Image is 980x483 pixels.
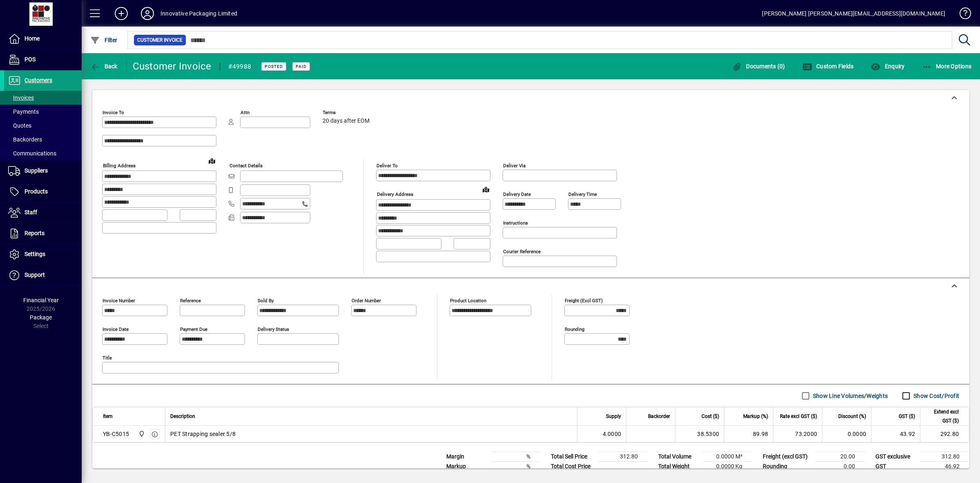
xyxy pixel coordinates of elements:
span: Custom Fields [802,63,854,70]
a: Invoices [4,91,82,105]
mat-label: Invoice To [102,110,124,115]
mat-label: Order number [352,298,381,303]
span: Backorder [648,412,670,421]
td: 0.0000 M³ [703,452,752,462]
app-page-header-button: Back [82,59,127,74]
td: Margin [442,452,491,462]
mat-label: Product location [450,298,486,303]
mat-label: Attn [241,110,249,115]
span: Innovative Packaging [136,429,146,438]
a: Home [4,29,82,49]
span: Backorders [8,136,42,143]
td: 312.80 [599,452,648,462]
td: Total Weight [654,462,703,472]
span: 4.0000 [603,430,621,438]
span: Enquiry [871,63,904,70]
mat-label: Delivery date [503,191,531,197]
a: Settings [4,244,82,265]
span: Documents (0) [732,63,785,70]
span: GST ($) [899,412,915,421]
td: Total Sell Price [547,452,599,462]
label: Show Cost/Profit [912,392,959,400]
span: Customer Invoice [137,36,183,44]
span: Staff [24,209,37,216]
span: Back [90,63,118,70]
a: Reports [4,223,82,244]
button: Add [108,6,134,21]
mat-label: Sold by [258,298,274,303]
span: Filter [90,37,118,43]
span: Item [103,412,113,421]
span: Discount (%) [838,412,866,421]
td: 0.0000 Kg [703,462,752,472]
mat-label: Rounding [565,326,584,332]
span: Rate excl GST ($) [780,412,817,421]
span: Customers [24,77,52,83]
a: Staff [4,202,82,223]
a: Products [4,182,82,202]
span: Description [170,412,195,421]
a: Communications [4,146,82,160]
span: Package [30,314,52,321]
td: 312.80 [920,452,969,462]
button: Profile [134,6,160,21]
mat-label: Title [102,355,112,361]
a: View on map [479,183,492,196]
button: More Options [920,59,974,74]
span: Terms [323,110,372,115]
span: Extend excl GST ($) [925,407,959,425]
mat-label: Instructions [503,220,528,226]
td: Markup [442,462,491,472]
a: Knowledge Base [953,2,970,28]
mat-label: Invoice number [102,298,135,303]
span: Invoices [8,94,34,101]
span: POS [24,56,36,63]
label: Show Line Volumes/Weights [811,392,888,400]
a: Backorders [4,133,82,146]
div: 73.2000 [778,430,817,438]
td: 292.80 [920,426,969,442]
mat-label: Courier Reference [503,249,541,254]
span: Supply [606,412,621,421]
button: Documents (0) [730,59,787,74]
span: Financial Year [23,297,59,303]
td: 43.92 [871,426,920,442]
td: Total Cost Price [547,462,599,471]
span: Support [24,272,45,278]
td: 38.5300 [675,426,724,442]
span: More Options [922,63,972,70]
mat-label: Deliver via [503,163,526,168]
button: Filter [88,33,120,47]
mat-label: Delivery time [568,191,597,197]
span: Payments [8,108,39,115]
td: 89.98 [724,426,773,442]
a: POS [4,49,82,70]
td: 46.92 [920,462,969,472]
span: Cost ($) [702,412,719,421]
td: Rounding [759,462,816,472]
a: Payments [4,105,82,119]
span: Communications [8,150,56,157]
td: Total Volume [654,452,703,462]
span: 20 days after EOM [323,118,370,124]
span: Reports [24,230,45,236]
div: YB-C5015 [103,430,129,438]
span: Settings [24,251,45,257]
span: Suppliers [24,167,48,174]
span: Paid [296,64,307,69]
mat-label: Payment due [180,326,207,332]
span: Quotes [8,122,31,129]
mat-label: Freight (excl GST) [565,298,603,303]
span: Home [24,35,40,42]
a: Suppliers [4,161,82,181]
td: % [491,452,540,462]
mat-label: Deliver To [376,163,398,168]
td: 0.00 [816,462,865,472]
div: [PERSON_NAME] [PERSON_NAME][EMAIL_ADDRESS][DOMAIN_NAME] [762,7,945,20]
td: GST [871,462,920,472]
a: Quotes [4,119,82,133]
td: 20.00 [816,452,865,462]
td: Freight (excl GST) [759,452,816,462]
span: Markup (%) [743,412,768,421]
div: Customer Invoice [133,60,212,73]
